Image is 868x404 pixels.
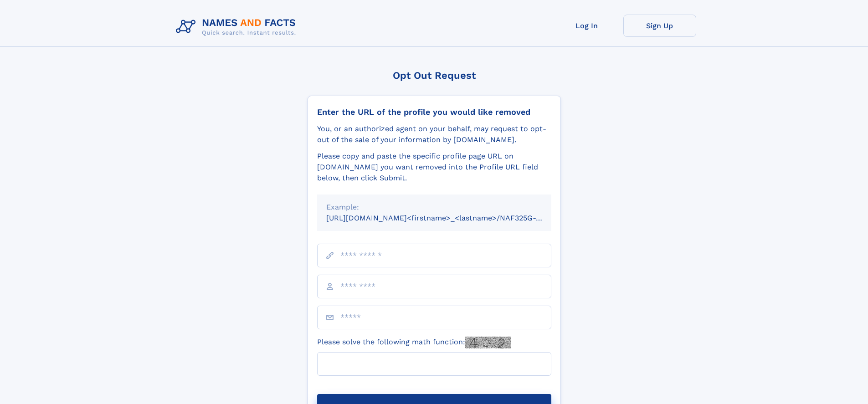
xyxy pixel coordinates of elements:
[172,15,303,39] img: Logo Names and Facts
[326,202,542,213] div: Example:
[317,107,551,117] div: Enter the URL of the profile you would like removed
[317,123,551,145] div: You, or an authorized agent on your behalf, may request to opt-out of the sale of your informatio...
[550,15,623,37] a: Log In
[326,214,569,222] small: [URL][DOMAIN_NAME]<firstname>_<lastname>/NAF325G-xxxxxxxx
[623,15,696,37] a: Sign Up
[308,70,561,81] div: Opt Out Request
[317,151,551,184] div: Please copy and paste the specific profile page URL on [DOMAIN_NAME] you want removed into the Pr...
[317,337,511,348] label: Please solve the following math function:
